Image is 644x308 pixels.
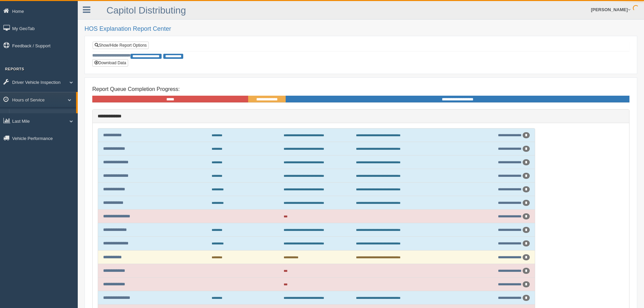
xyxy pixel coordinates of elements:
[85,26,637,32] h2: HOS Explanation Report Center
[12,109,76,121] a: HOS Explanation Reports
[93,42,149,49] a: Show/Hide Report Options
[92,86,629,92] h4: Report Queue Completion Progress:
[106,5,186,16] a: Capitol Distributing
[92,59,128,67] button: Download Data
